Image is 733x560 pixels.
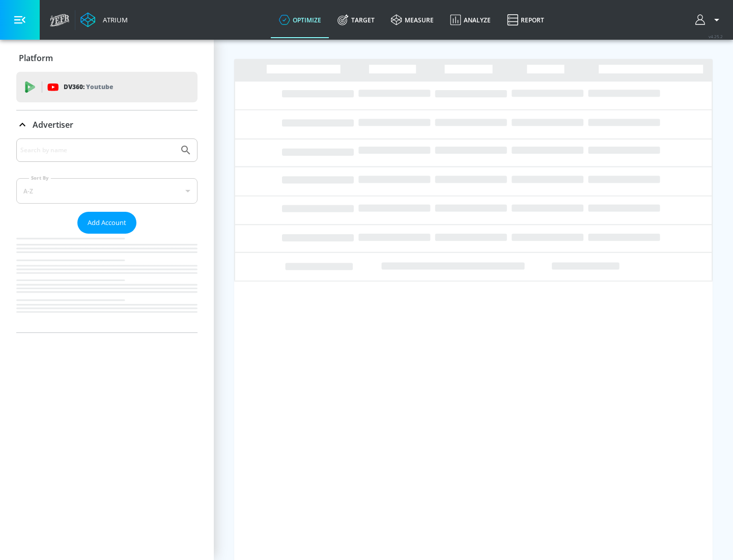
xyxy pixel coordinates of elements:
p: Advertiser [33,119,73,130]
p: Youtube [86,81,113,92]
div: A-Z [16,178,198,204]
p: DV360: [64,81,113,93]
a: optimize [271,2,329,38]
input: Search by name [20,144,175,157]
a: Target [329,2,383,38]
div: Platform [16,44,198,72]
button: Add Account [77,212,136,234]
nav: list of Advertiser [16,234,198,332]
div: Advertiser [16,110,198,139]
a: measure [383,2,442,38]
a: Atrium [80,12,128,27]
span: Add Account [88,217,126,229]
a: Report [499,2,552,38]
div: Atrium [99,15,128,24]
p: Platform [19,52,53,64]
label: Sort By [29,175,51,181]
div: DV360: Youtube [16,72,198,102]
div: Advertiser [16,138,198,332]
a: Analyze [442,2,499,38]
span: v 4.25.2 [709,34,723,39]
